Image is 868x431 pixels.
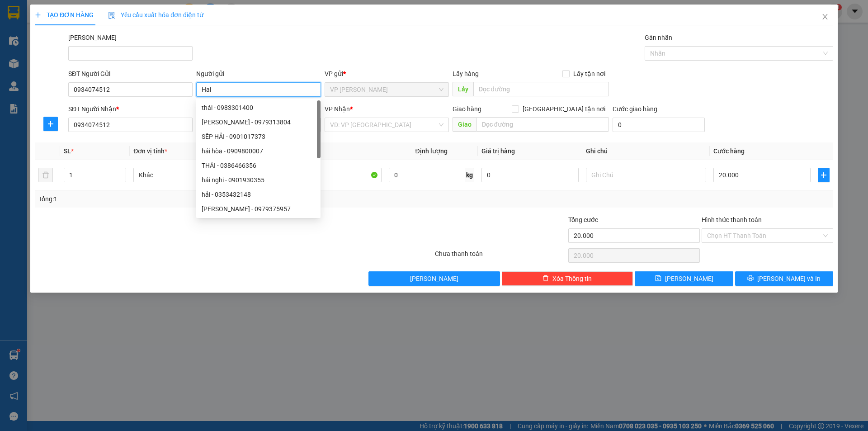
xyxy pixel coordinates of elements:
[582,142,710,160] th: Ghi chú
[655,275,661,282] span: save
[68,34,117,41] label: Mã ĐH
[552,274,592,284] span: Xóa Thông tin
[465,168,474,182] span: kg
[196,129,321,144] div: SẾP HẢI - 0901017373
[64,147,71,155] span: SL
[202,146,315,156] div: hải hòa - 0909800007
[502,271,633,286] button: deleteXóa Thông tin
[473,82,609,96] input: Dọc đường
[196,187,321,202] div: hải - 0353432148
[44,120,57,128] span: plus
[330,83,443,96] span: VP Phạm Ngũ Lão
[38,194,335,204] div: Tổng: 1
[202,204,315,214] div: [PERSON_NAME] - 0979375957
[665,274,713,284] span: [PERSON_NAME]
[434,249,567,265] div: Chưa thanh toán
[38,168,53,182] button: delete
[196,144,321,158] div: hải hòa - 0909800007
[519,104,609,114] span: [GEOGRAPHIC_DATA] tận nơi
[202,161,315,171] div: THÁI - 0386466356
[645,34,672,41] label: Gán nhãn
[261,168,381,182] input: VD: Bàn, Ghế
[613,118,705,132] input: Cước giao hàng
[818,168,830,182] button: plus
[570,69,609,79] span: Lấy tận nơi
[196,202,321,216] div: sơn hải - 0979375957
[410,274,458,284] span: [PERSON_NAME]
[818,171,829,179] span: plus
[139,168,248,182] span: Khác
[735,271,833,286] button: printer[PERSON_NAME] và In
[368,271,500,286] button: [PERSON_NAME]
[481,147,515,155] span: Giá trị hàng
[202,189,315,199] div: hải - 0353432148
[542,275,549,282] span: delete
[453,70,479,77] span: Lấy hàng
[68,104,193,114] div: SĐT Người Nhận
[476,117,609,132] input: Dọc đường
[613,105,657,113] label: Cước giao hàng
[747,275,754,282] span: printer
[325,69,449,79] div: VP gửi
[453,105,481,113] span: Giao hàng
[702,216,762,223] label: Hình thức thanh toán
[325,105,350,113] span: VP Nhận
[108,12,115,19] img: icon
[68,46,193,61] input: Mã ĐH
[108,11,203,19] span: Yêu cầu xuất hóa đơn điện tử
[196,173,321,187] div: hải nghi - 0901930355
[43,117,58,131] button: plus
[635,271,733,286] button: save[PERSON_NAME]
[202,117,315,127] div: [PERSON_NAME] - 0979313804
[568,216,598,223] span: Tổng cước
[453,82,473,96] span: Lấy
[202,132,315,142] div: SẾP HẢI - 0901017373
[202,175,315,185] div: hải nghi - 0901930355
[586,168,706,182] input: Ghi Chú
[757,274,821,284] span: [PERSON_NAME] và In
[196,158,321,173] div: THÁI - 0386466356
[68,69,193,79] div: SĐT Người Gửi
[415,147,448,155] span: Định lượng
[453,117,476,132] span: Giao
[821,13,829,20] span: close
[202,103,315,113] div: thái - 0983301400
[35,11,94,19] span: TẠO ĐƠN HÀNG
[481,168,579,182] input: 0
[812,5,838,30] button: Close
[196,115,321,129] div: Bùi Thái Hạnh - 0979313804
[196,69,321,79] div: Người gửi
[713,147,745,155] span: Cước hàng
[196,100,321,115] div: thái - 0983301400
[35,12,41,18] span: plus
[133,147,167,155] span: Đơn vị tính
